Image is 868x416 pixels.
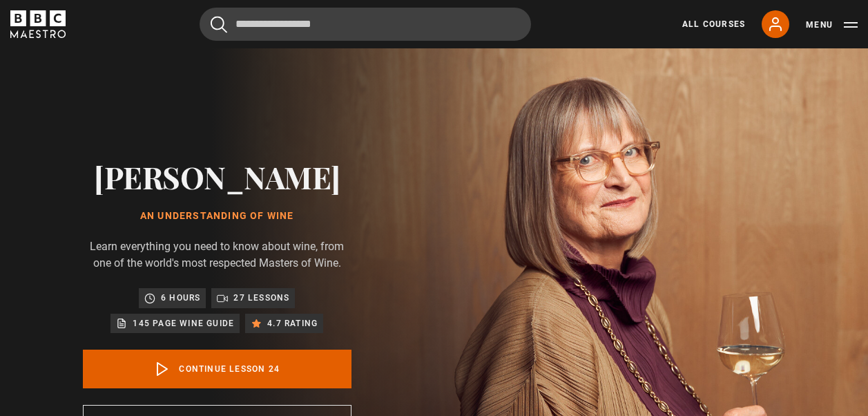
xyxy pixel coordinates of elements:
[83,350,351,388] a: Continue lesson 24
[161,291,200,305] p: 6 hours
[83,238,351,272] p: Learn everything you need to know about wine, from one of the world's most respected Masters of W...
[806,18,858,32] button: Toggle navigation
[83,159,351,194] h2: [PERSON_NAME]
[133,316,234,330] p: 145 page wine guide
[233,291,289,305] p: 27 lessons
[682,18,745,30] a: All Courses
[10,10,66,38] svg: BBC Maestro
[83,211,351,222] h1: An Understanding of Wine
[211,16,227,33] button: Submit the search query
[200,8,531,41] input: Search
[267,316,318,330] p: 4.7 rating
